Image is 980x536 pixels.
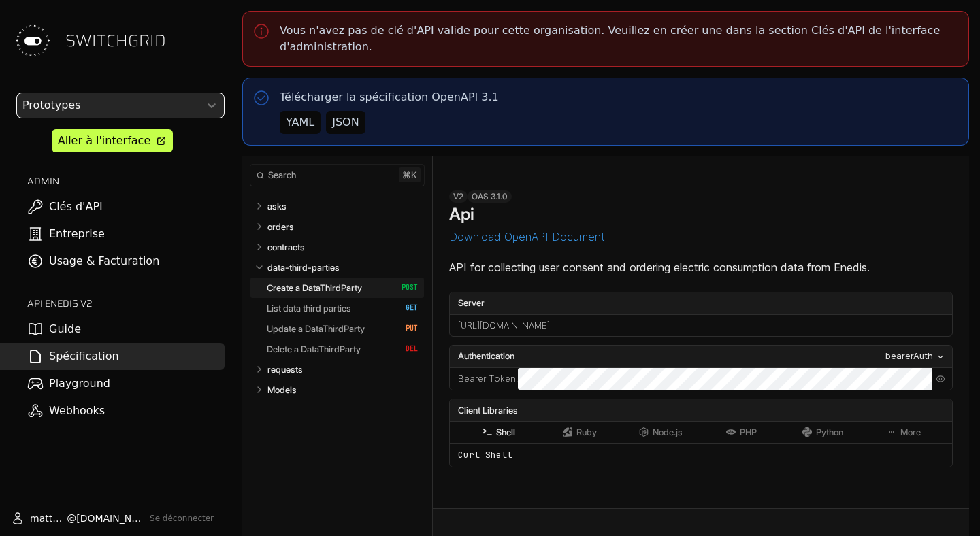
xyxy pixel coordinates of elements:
[280,111,321,134] button: YAML
[267,302,351,314] p: List data third parties
[267,339,418,359] a: Delete a DataThirdParty DEL
[280,89,499,105] p: Télécharger la spécification OpenAPI 3.1
[268,170,296,180] span: Search
[267,359,419,380] a: requests
[332,114,359,131] div: JSON
[811,24,865,37] a: Clés d'API
[267,196,419,216] a: asks
[267,282,362,294] p: Create a DataThirdParty
[450,315,952,337] div: [URL][DOMAIN_NAME]
[52,129,173,152] a: Aller à l'interface
[76,512,144,525] span: [DOMAIN_NAME]
[267,380,419,400] a: Models
[399,167,421,182] kbd: ⌘ k
[450,399,952,421] div: Client Libraries
[449,190,468,203] div: v2
[267,216,419,237] a: orders
[267,363,303,375] p: requests
[267,384,297,396] p: Models
[58,133,150,149] div: Aller à l'interface
[881,349,949,364] button: bearerAuth
[740,427,757,437] span: PHP
[267,278,418,298] a: Create a DataThirdParty POST
[267,200,287,212] p: asks
[267,343,361,355] p: Delete a DataThirdParty
[286,114,314,131] div: YAML
[30,512,67,525] span: matthieu
[65,30,166,52] span: SWITCHGRID
[67,512,76,525] span: @
[326,111,365,134] button: JSON
[150,513,214,524] button: Se déconnecter
[391,303,418,313] span: GET
[450,292,952,314] label: Server
[576,427,597,437] span: Ruby
[449,259,953,275] p: API for collecting user consent and ordering electric consumption data from Enedis.
[458,372,516,386] label: Bearer Token
[11,19,54,63] img: Switchgrid Logo
[450,368,518,390] div: :
[496,427,515,437] span: Shell
[267,237,419,257] a: contracts
[391,324,418,333] span: PUT
[449,204,474,224] h1: Api
[653,427,683,437] span: Node.js
[267,261,340,273] p: data-third-parties
[267,241,305,253] p: contracts
[391,283,418,292] span: POST
[267,257,419,278] a: data-third-parties
[449,231,605,243] button: Download OpenAPI Document
[27,174,225,188] h2: ADMIN
[816,427,843,437] span: Python
[27,297,225,310] h2: API ENEDIS v2
[391,344,418,354] span: DEL
[267,318,418,339] a: Update a DataThirdParty PUT
[267,322,365,335] p: Update a DataThirdParty
[885,350,933,363] div: bearerAuth
[450,443,952,467] div: Curl Shell
[458,350,514,363] span: Authentication
[267,220,294,233] p: orders
[468,190,512,203] div: OAS 3.1.0
[267,298,418,318] a: List data third parties GET
[280,22,958,55] p: Vous n'avez pas de clé d'API valide pour cette organisation. Veuillez en créer une dans la sectio...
